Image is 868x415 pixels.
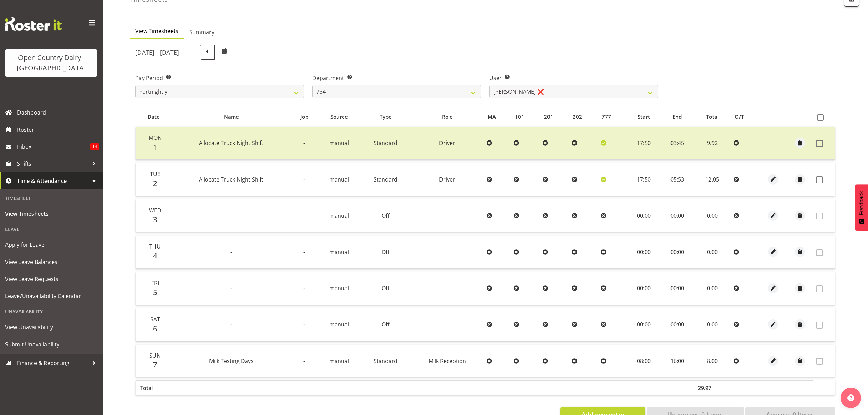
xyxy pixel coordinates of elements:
span: Shifts [17,159,89,169]
div: 777 [602,113,623,121]
div: Unavailability [2,305,101,319]
span: Milk Reception [429,357,466,365]
span: View Timesheets [5,209,97,219]
td: 00:00 [627,308,661,341]
a: View Unavailability [2,319,101,336]
span: - [230,212,232,219]
td: Standard [361,163,410,196]
span: - [303,248,305,256]
span: manual [329,321,349,328]
label: User [489,74,658,82]
td: 16:00 [661,345,693,377]
span: manual [329,248,349,256]
td: Off [361,236,410,268]
span: Leave/Unavailability Calendar [5,291,97,301]
span: 3 [153,215,157,224]
div: 202 [573,113,594,121]
span: 6 [153,324,157,333]
td: Standard [361,127,410,160]
td: 0.00 [694,236,731,268]
span: Inbox [17,142,90,152]
th: Total [136,380,172,395]
span: - [303,284,305,292]
span: 5 [153,287,157,297]
span: manual [329,284,349,292]
span: Allocate Truck Night Shift [199,139,263,147]
span: Roster [17,124,99,135]
span: manual [329,357,349,365]
span: - [303,321,305,328]
span: Wed [149,206,161,214]
div: Name [176,113,287,121]
span: Thu [149,243,161,250]
span: Driver [439,139,455,147]
span: - [303,176,305,183]
span: manual [329,176,349,183]
label: Department [312,74,481,82]
span: 4 [153,251,157,260]
span: manual [329,212,349,219]
span: 7 [153,360,157,370]
img: Rosterit website logo [5,17,62,31]
div: Job [295,113,314,121]
td: 00:00 [627,272,661,305]
td: Off [361,272,410,305]
span: Dashboard [17,107,99,118]
div: End [665,113,690,121]
span: View Leave Balances [5,257,97,267]
td: Off [361,199,410,232]
h5: [DATE] - [DATE] [135,49,179,56]
span: View Timesheets [135,27,178,35]
td: 0.00 [694,272,731,305]
td: Off [361,308,410,341]
td: 0.00 [694,308,731,341]
td: 03:45 [661,127,693,160]
th: 29.97 [694,380,731,395]
div: Timesheet [2,191,101,205]
span: Driver [439,176,455,183]
td: 0.00 [694,199,731,232]
span: manual [329,139,349,147]
td: 00:00 [661,308,693,341]
div: Total [697,113,727,121]
span: 1 [153,142,157,152]
span: - [303,212,305,219]
a: View Leave Balances [2,253,101,270]
td: 00:00 [661,272,693,305]
div: Source [322,113,357,121]
a: Apply for Leave [2,236,101,253]
div: Date [139,113,168,121]
div: 101 [515,113,536,121]
span: Submit Unavailability [5,339,97,349]
span: - [230,284,232,292]
span: Fri [151,279,159,287]
button: Feedback - Show survey [855,184,868,231]
td: 05:53 [661,163,693,196]
td: 12.05 [694,163,731,196]
span: - [230,321,232,328]
span: 2 [153,178,157,188]
div: Open Country Dairy - [GEOGRAPHIC_DATA] [12,53,91,73]
span: Apply for Leave [5,240,97,250]
span: Tue [150,170,160,178]
span: Sun [149,352,161,359]
td: 17:50 [627,163,661,196]
span: Finance & Reporting [17,358,89,368]
td: 00:00 [661,199,693,232]
span: - [303,139,305,147]
td: 8.00 [694,345,731,377]
td: 9.92 [694,127,731,160]
span: Summary [189,28,214,36]
span: Sat [150,316,160,323]
span: Allocate Truck Night Shift [199,176,263,183]
span: 14 [90,143,99,150]
label: Pay Period [135,74,304,82]
div: MA [488,113,507,121]
span: View Leave Requests [5,274,97,284]
div: Role [415,113,480,121]
a: Leave/Unavailability Calendar [2,287,101,305]
a: View Timesheets [2,205,101,222]
span: View Unavailability [5,322,97,332]
td: 08:00 [627,345,661,377]
td: 00:00 [627,199,661,232]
